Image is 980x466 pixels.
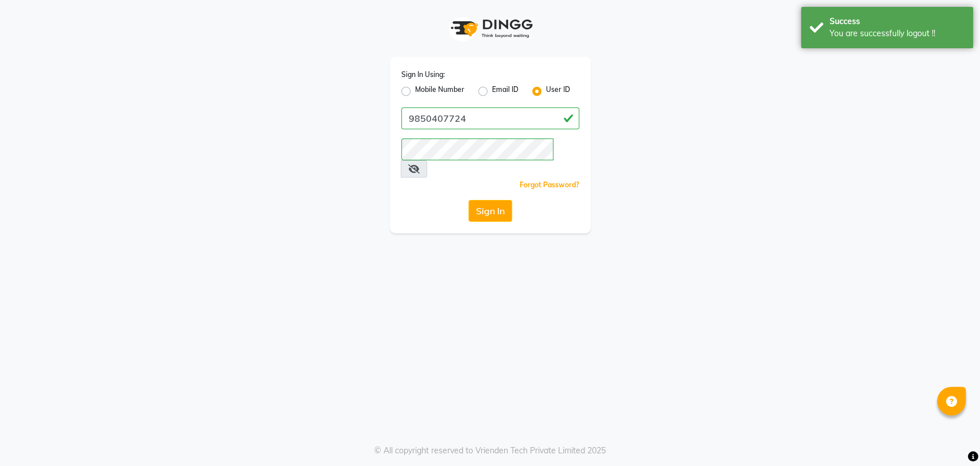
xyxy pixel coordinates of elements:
[401,138,553,160] input: Username
[520,180,579,189] a: Forgot Password?
[401,70,445,80] label: Sign In Using:
[468,200,512,222] button: Sign In
[830,28,964,40] div: You are successfully logout !!
[415,84,464,98] label: Mobile Number
[830,16,964,28] div: Success
[444,11,536,45] img: logo1.svg
[492,84,518,98] label: Email ID
[546,84,570,98] label: User ID
[401,107,579,129] input: Username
